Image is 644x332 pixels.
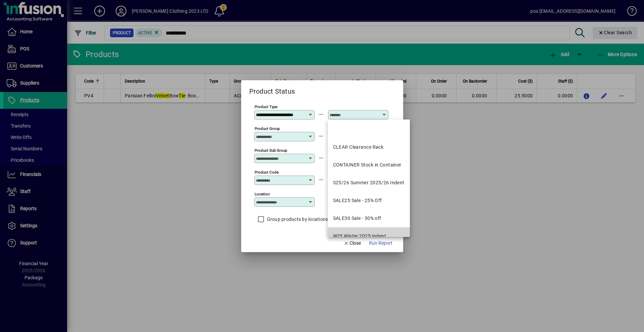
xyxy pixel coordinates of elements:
[369,240,392,247] span: Run Report
[266,216,328,223] label: Group products by locations
[341,237,364,249] button: Close
[333,233,386,240] div: W25 Winter 2025 Indent
[328,138,410,156] mat-option: CLEAR Clearance Rack
[333,161,401,169] div: CONTAINER Stock in Container
[241,80,303,97] h2: Product Status
[333,144,384,151] div: CLEAR Clearance Rack
[333,215,381,222] div: SALE30 Sale - 30% off
[328,192,410,209] mat-option: SALE25 Sale - 25% Off
[366,237,395,249] button: Run Report
[333,197,382,204] div: SALE25 Sale - 25% Off
[328,209,410,227] mat-option: SALE30 Sale - 30% off
[255,191,270,196] mat-label: Location
[333,179,405,186] div: S25/26 Summer 2025/26 Indent
[255,148,287,152] mat-label: Product Sub Group
[328,227,410,245] mat-option: W25 Winter 2025 Indent
[255,104,277,109] mat-label: Product Type
[328,156,410,174] mat-option: CONTAINER Stock in Container
[255,126,280,131] mat-label: Product Group
[255,170,279,174] mat-label: Product Code
[343,240,361,247] span: Close
[328,174,410,192] mat-option: S25/26 Summer 2025/26 Indent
